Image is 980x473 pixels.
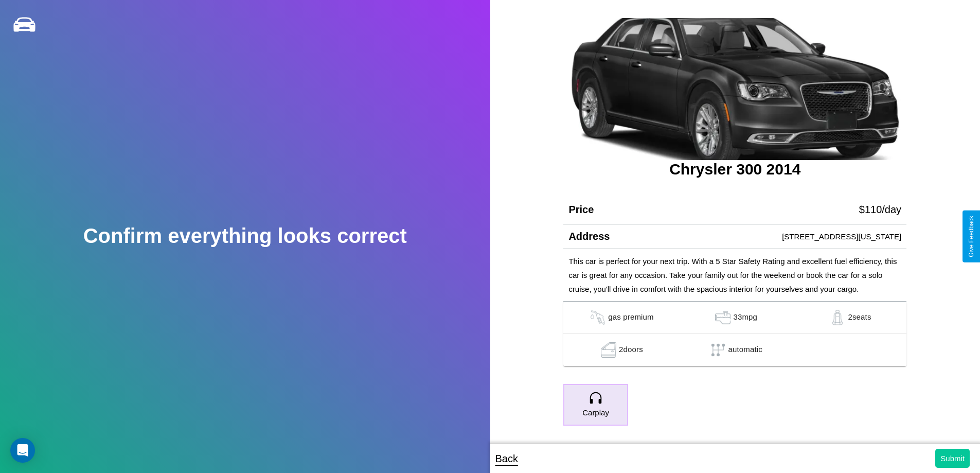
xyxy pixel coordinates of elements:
[608,310,653,325] p: gas premium
[83,224,407,248] h2: Confirm everything looks correct
[598,342,619,358] img: gas
[495,449,518,468] p: Back
[848,310,871,325] p: 2 seats
[935,449,970,468] button: Submit
[563,302,906,366] table: simple table
[582,406,609,419] p: Carplay
[568,254,901,296] p: This car is perfect for your next trip. With a 5 Star Safety Rating and excellent fuel efficiency...
[568,231,610,242] h4: Address
[827,310,848,325] img: gas
[733,310,757,325] p: 33 mpg
[859,200,901,219] p: $ 110 /day
[712,310,733,325] img: gas
[568,204,594,216] h4: Price
[619,342,643,358] p: 2 doors
[563,161,906,178] h3: Chrysler 300 2014
[782,230,901,243] p: [STREET_ADDRESS][US_STATE]
[10,438,35,463] div: Open Intercom Messenger
[728,342,762,358] p: automatic
[968,216,975,257] div: Give Feedback
[587,310,608,325] img: gas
